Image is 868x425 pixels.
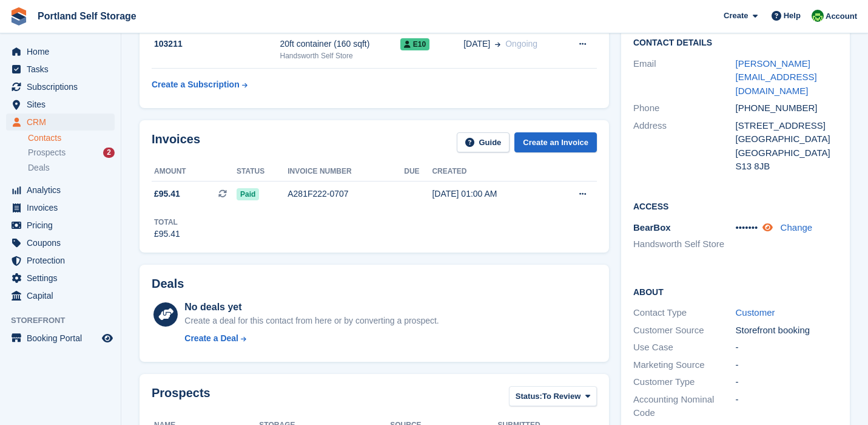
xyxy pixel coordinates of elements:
[11,314,121,327] span: Storefront
[505,39,537,49] span: Ongoing
[432,162,550,182] th: Created
[736,160,838,174] div: S13 8JB
[404,162,432,182] th: Due
[288,162,404,182] th: Invoice number
[6,43,115,60] a: menu
[633,222,671,233] span: BearBox
[633,375,736,389] div: Customer Type
[28,162,50,174] span: Deals
[237,162,288,182] th: Status
[516,390,542,403] span: Status:
[633,393,736,420] div: Accounting Nominal Code
[152,73,247,96] a: Create a Subscription
[6,96,115,113] a: menu
[10,7,28,25] img: stora-icon-8386f47178a22dfd0bd8f6a31ec36ba5ce8667c1dd55bd0f319d3a0aa187defe.svg
[6,217,115,234] a: menu
[28,161,115,174] a: Deals
[27,330,99,347] span: Booking Portal
[400,38,429,50] span: E10
[736,101,838,115] div: [PHONE_NUMBER]
[33,6,141,26] a: Portland Self Storage
[736,146,838,160] div: [GEOGRAPHIC_DATA]
[724,10,748,22] span: Create
[27,114,99,131] span: CRM
[633,57,736,98] div: Email
[100,331,115,345] a: Preview store
[633,341,736,355] div: Use Case
[781,222,813,233] a: Change
[184,332,238,345] div: Create a Deal
[152,78,240,91] div: Create a Subscription
[633,200,838,212] h2: Access
[6,287,115,304] a: menu
[6,270,115,287] a: menu
[514,132,597,152] a: Create an Invoice
[152,38,280,50] div: 103211
[27,217,99,234] span: Pricing
[6,252,115,269] a: menu
[288,188,404,200] div: A281F222-0707
[27,270,99,287] span: Settings
[27,61,99,78] span: Tasks
[27,182,99,199] span: Analytics
[633,237,736,251] li: Handsworth Self Store
[28,132,115,144] a: Contacts
[6,330,115,347] a: menu
[633,38,838,48] h2: Contact Details
[633,306,736,320] div: Contact Type
[736,393,838,420] div: -
[152,386,210,409] h2: Prospects
[28,147,66,158] span: Prospects
[27,43,99,60] span: Home
[633,101,736,115] div: Phone
[28,146,115,159] a: Prospects 2
[542,390,580,403] span: To Review
[736,358,838,372] div: -
[184,332,439,345] a: Create a Deal
[736,341,838,355] div: -
[6,61,115,78] a: menu
[736,119,838,133] div: [STREET_ADDRESS]
[6,114,115,131] a: menu
[184,314,439,327] div: Create a deal for this contact from here or by converting a prospect.
[6,234,115,251] a: menu
[633,285,838,297] h2: About
[152,162,237,182] th: Amount
[280,50,400,61] div: Handsworth Self Store
[736,307,775,318] a: Customer
[184,300,439,314] div: No deals yet
[280,38,400,50] div: 20ft container (160 sqft)
[826,10,857,22] span: Account
[27,234,99,251] span: Coupons
[736,375,838,389] div: -
[784,10,801,22] span: Help
[6,199,115,216] a: menu
[736,324,838,338] div: Storefront booking
[736,132,838,146] div: [GEOGRAPHIC_DATA]
[432,188,550,200] div: [DATE] 01:00 AM
[27,78,99,95] span: Subscriptions
[812,10,824,22] img: Ryan Stevens
[633,358,736,372] div: Marketing Source
[103,148,115,158] div: 2
[27,287,99,304] span: Capital
[6,182,115,199] a: menu
[633,324,736,338] div: Customer Source
[27,199,99,216] span: Invoices
[154,217,180,228] div: Total
[6,78,115,95] a: menu
[463,38,490,50] span: [DATE]
[27,96,99,113] span: Sites
[509,386,597,406] button: Status: To Review
[154,188,180,200] span: £95.41
[633,119,736,174] div: Address
[152,132,200,152] h2: Invoices
[457,132,510,152] a: Guide
[736,222,758,233] span: •••••••
[152,277,184,291] h2: Deals
[27,252,99,269] span: Protection
[736,58,817,96] a: [PERSON_NAME][EMAIL_ADDRESS][DOMAIN_NAME]
[237,188,259,200] span: Paid
[154,228,180,240] div: £95.41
